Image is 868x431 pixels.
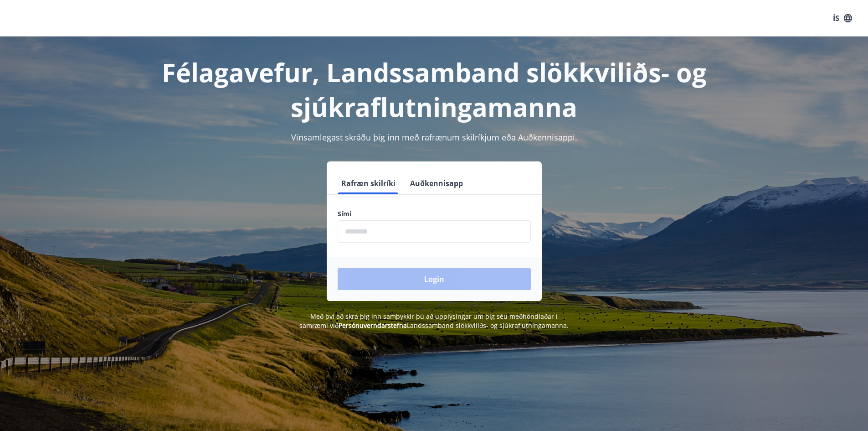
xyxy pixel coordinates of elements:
[828,10,857,26] button: ÍS
[338,209,531,218] label: Sími
[338,172,399,194] button: Rafræn skilríki
[339,321,407,330] a: Persónuverndarstefna
[117,55,751,124] h1: Félagavefur, Landssamband slökkviliðs- og sjúkraflutningamanna
[291,132,577,143] span: Vinsamlegast skráðu þig inn með rafrænum skilríkjum eða Auðkennisappi.
[406,172,467,194] button: Auðkennisapp
[299,312,569,330] span: Með því að skrá þig inn samþykkir þú að upplýsingar um þig séu meðhöndlaðar í samræmi við Landssa...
